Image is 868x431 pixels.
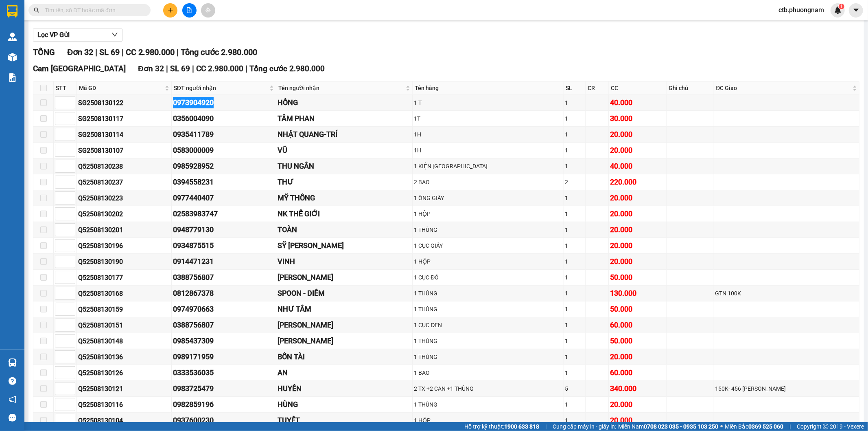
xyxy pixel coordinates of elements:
[276,270,413,286] td: HÀ TRẦN
[77,286,172,301] td: Q52508130168
[77,317,172,333] td: Q52508130151
[276,158,413,174] td: THU NGÂN
[54,81,77,95] th: STT
[586,81,609,95] th: CR
[565,352,584,361] div: 1
[565,400,584,409] div: 1
[172,397,276,413] td: 0982859196
[173,145,275,156] div: 0583000009
[77,238,172,254] td: Q52508130196
[278,367,411,378] div: AN
[834,7,842,14] img: icon-new-feature
[174,84,268,92] span: SĐT người nhận
[172,95,276,111] td: 0973904920
[565,225,584,234] div: 1
[278,97,411,108] div: HỒNG
[414,178,562,187] div: 2 BAO
[278,399,411,410] div: HÙNG
[565,257,584,266] div: 1
[173,192,275,204] div: 0977440407
[172,286,276,301] td: 0812867378
[610,335,665,347] div: 50.000
[173,399,275,410] div: 0982859196
[173,176,275,188] div: 0394558231
[77,206,172,222] td: Q52508130202
[609,81,667,95] th: CC
[77,127,172,143] td: SG2508130114
[9,396,16,403] span: notification
[789,422,791,431] span: |
[278,383,411,394] div: HUYỀN
[77,349,172,365] td: Q52508130136
[610,415,665,426] div: 20.000
[77,222,172,238] td: Q52508130201
[565,305,584,314] div: 1
[95,47,97,57] span: |
[201,3,215,18] button: aim
[414,257,562,266] div: 1 HỘP
[278,208,411,220] div: NK THẾ GIỚI
[173,113,275,124] div: 0356004090
[278,192,411,204] div: MỸ THÔNG
[172,174,276,190] td: 0394558231
[276,206,413,222] td: NK THẾ GIỚI
[278,240,411,251] div: SỸ [PERSON_NAME]
[414,416,562,425] div: 1 HỘP
[276,381,413,397] td: HUYỀN
[77,158,172,174] td: Q52508130238
[138,64,164,73] span: Đơn 32
[545,422,547,431] span: |
[168,7,173,13] span: plus
[78,161,170,172] div: Q52508130238
[45,6,141,15] input: Tìm tên, số ĐT hoặc mã đơn
[276,111,413,127] td: TÂM PHAN
[170,64,190,73] span: SL 69
[173,288,275,299] div: 0812867378
[173,129,275,140] div: 0935411789
[276,301,413,317] td: NHƯ TÂM
[77,190,172,206] td: Q52508130223
[413,81,564,95] th: Tên hàng
[172,349,276,365] td: 0989171959
[37,30,70,40] span: Lọc VP Gửi
[112,31,118,38] span: down
[78,400,170,410] div: Q52508130116
[610,129,665,140] div: 20.000
[720,425,723,428] span: ⚪️
[77,143,172,158] td: SG2508130107
[823,424,829,429] span: copyright
[8,53,17,62] img: warehouse-icon
[172,190,276,206] td: 0977440407
[177,47,179,57] span: |
[414,384,562,393] div: 2 TX +2 CAN +1 THÙNG
[610,367,665,378] div: 60.000
[414,225,562,234] div: 1 THÙNG
[77,270,172,286] td: Q52508130177
[565,289,584,298] div: 1
[276,365,413,381] td: AN
[78,384,170,394] div: Q52508130121
[172,365,276,381] td: 0333536035
[77,381,172,397] td: Q52508130121
[173,256,275,267] div: 0914471231
[126,47,175,57] span: CC 2.980.000
[78,130,170,140] div: SG2508130114
[77,413,172,429] td: Q52508130104
[78,320,170,330] div: Q52508130151
[78,145,170,156] div: SG2508130107
[276,95,413,111] td: HỒNG
[173,335,275,347] div: 0985437309
[565,273,584,282] div: 1
[67,47,93,57] span: Đơn 32
[414,241,562,250] div: 1 CỤC GIẤY
[196,64,243,73] span: CC 2.980.000
[33,64,126,73] span: Cam [GEOGRAPHIC_DATA]
[610,351,665,363] div: 20.000
[278,415,411,426] div: TUYẾT
[772,5,831,15] span: ctb.phuongnam
[278,129,411,140] div: NHẬT QUANG-TRÍ
[77,95,172,111] td: SG2508130122
[504,423,539,430] strong: 1900 633 818
[725,422,783,431] span: Miền Bắc
[610,161,665,172] div: 40.000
